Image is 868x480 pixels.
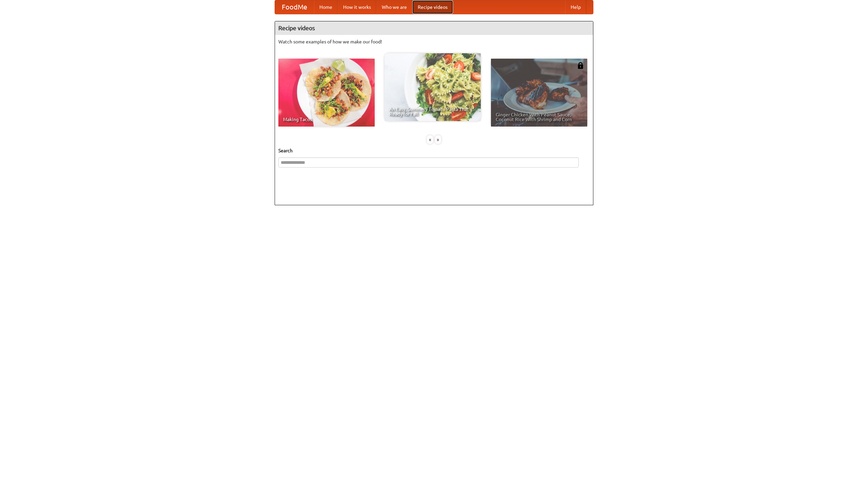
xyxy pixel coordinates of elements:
img: 483408.png [577,62,584,69]
div: » [435,135,441,144]
a: An Easy, Summery Tomato Pasta That's Ready for Fall [384,53,481,121]
a: Home [314,0,338,14]
p: Watch some examples of how we make our food! [278,38,590,45]
a: How it works [338,0,376,14]
a: Help [565,0,586,14]
a: Who we are [376,0,412,14]
span: An Easy, Summery Tomato Pasta That's Ready for Fall [389,107,476,116]
h5: Search [278,147,590,154]
a: Recipe videos [412,0,453,14]
div: « [427,135,433,144]
h4: Recipe videos [275,21,593,35]
a: FoodMe [275,0,314,14]
span: Making Tacos [283,117,370,122]
a: Making Tacos [278,59,375,127]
